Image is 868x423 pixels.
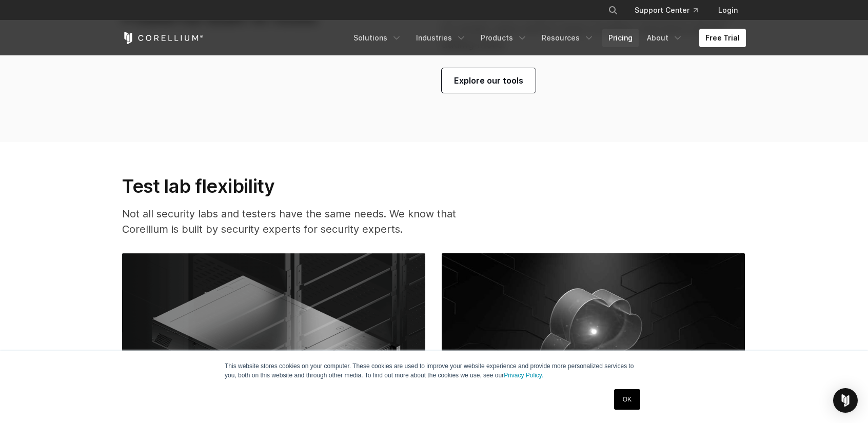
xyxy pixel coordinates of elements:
[699,29,746,47] a: Free Trial
[833,388,858,413] div: Open Intercom Messenger
[596,1,746,19] div: Navigation Menu
[225,361,643,380] p: This website stores cookies on your computer. These cookies are used to improve your website expe...
[614,389,640,410] a: OK
[454,74,523,87] span: Explore our tools
[347,29,408,47] a: Solutions
[641,29,689,47] a: About
[410,29,472,47] a: Industries
[504,372,543,379] a: Privacy Policy.
[122,175,472,197] h3: Test lab flexibility
[602,29,639,47] a: Pricing
[626,1,706,19] a: Support Center
[536,29,600,47] a: Resources
[442,68,536,93] a: Explore our tools
[122,32,204,44] a: Corellium Home
[604,1,622,19] button: Search
[710,1,746,19] a: Login
[475,29,534,47] a: Products
[122,206,472,237] p: Not all security labs and testers have the same needs. We know that Corellium is built by securit...
[347,29,746,47] div: Navigation Menu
